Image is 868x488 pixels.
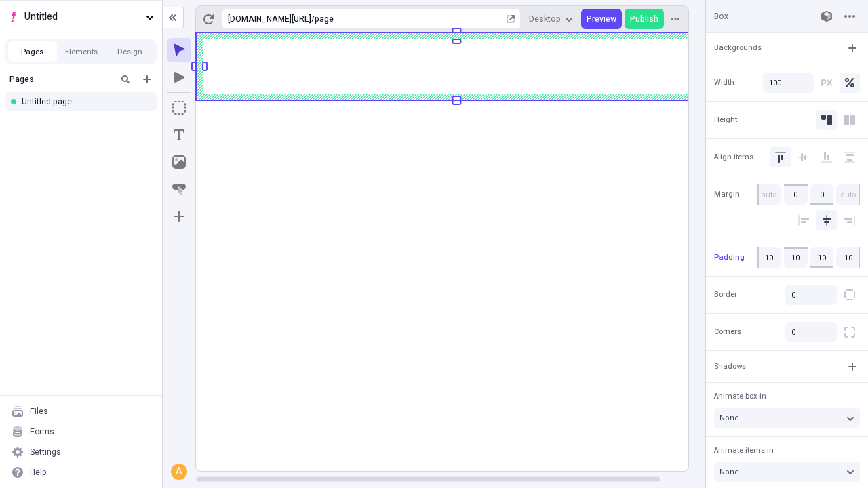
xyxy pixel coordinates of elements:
button: Publish [625,9,664,29]
span: Align items [714,151,753,163]
button: Bottom [816,147,837,167]
span: Untitled [24,9,140,24]
input: Box [714,10,803,22]
span: Preview [587,14,616,24]
button: Image [167,150,191,174]
button: None [714,462,860,482]
button: Design [106,41,155,62]
div: Forms [30,426,54,437]
button: Preview [581,9,622,29]
input: auto [784,184,808,205]
span: Padding [714,251,745,263]
div: Help [30,467,47,478]
button: Text [167,123,191,147]
button: Middle [793,147,814,167]
span: Margin [714,189,740,201]
div: page [315,14,504,24]
input: auto [757,184,781,205]
span: Animate box in [714,390,766,402]
span: Shadows [714,361,746,372]
button: Elements [57,41,106,62]
button: Align left [793,210,814,230]
div: A [172,465,186,479]
button: None [714,408,860,428]
button: Space between [840,147,860,167]
div: Untitled page [22,96,146,107]
span: Corners [714,327,741,338]
button: Pixels [816,73,837,93]
button: Add new [139,71,155,87]
span: Width [714,77,734,88]
span: Desktop [529,14,561,24]
div: Pages [9,74,112,85]
span: None [719,412,739,424]
span: Height [714,114,737,125]
button: Align center [816,210,837,230]
div: Files [30,406,48,417]
button: Button [167,177,191,201]
span: Border [714,289,737,301]
button: Top [770,147,791,167]
span: None [719,466,739,478]
button: Stretch [840,110,860,130]
input: auto [836,184,860,205]
div: / [311,14,315,24]
button: Align right [840,210,860,230]
button: Box [167,96,191,120]
button: Desktop [524,9,578,29]
span: Animate items in [714,445,774,456]
span: Publish [630,14,658,24]
button: Percentage [840,73,860,93]
div: [URL][DOMAIN_NAME] [228,14,311,24]
input: auto [810,184,834,205]
button: Auto [816,110,837,130]
button: Pages [8,41,57,62]
div: Settings [30,447,61,457]
span: Backgrounds [714,42,762,54]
